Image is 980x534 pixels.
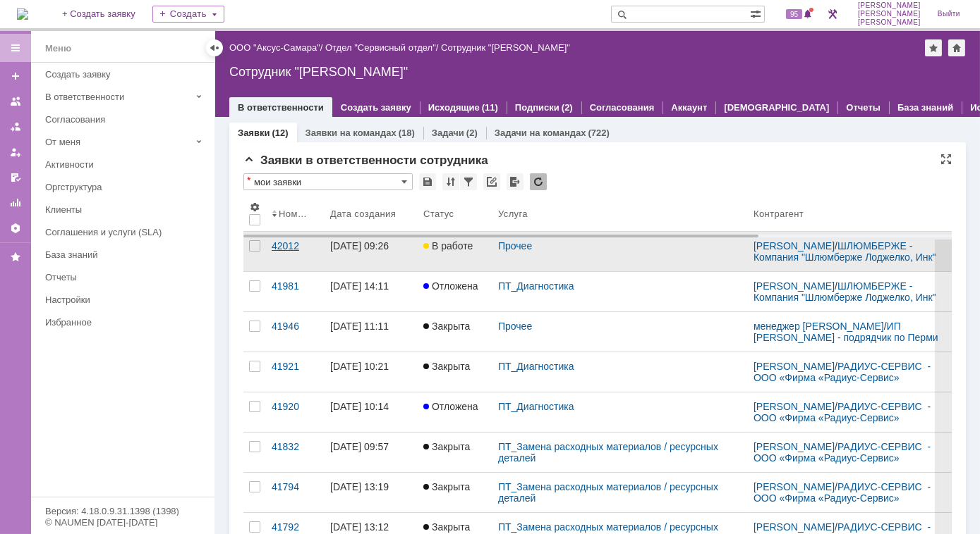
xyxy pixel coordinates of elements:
[509,21,514,32] div: 2
[40,108,212,130] a: Согласования
[40,199,212,221] a: Клиенты
[754,481,947,504] div: /
[266,312,325,352] a: 41946
[495,128,586,138] a: Задачи на командах
[266,272,325,311] a: 41981
[377,199,394,216] a: Egor Kuznecov
[45,518,200,527] div: © NAUMEN [DATE]-[DATE]
[469,111,494,123] div: 29.09.2025
[229,65,966,79] div: Сотрудник "[PERSON_NAME]"
[423,209,454,219] div: Статус
[325,312,418,352] a: [DATE] 11:11
[754,481,933,504] a: РАДИУС-СЕРВИС - ООО «Фирма «Радиус-Сервис»
[325,196,418,232] th: Дата создания
[266,473,325,512] a: 41794
[724,102,829,113] a: [DEMOGRAPHIC_DATA]
[40,266,212,288] a: Отчеты
[325,42,441,53] div: /
[249,201,260,213] span: Настройки
[754,361,835,372] a: [PERSON_NAME]
[858,1,921,10] span: [PERSON_NAME]
[418,312,492,352] a: Закрыта
[45,114,206,125] div: Согласования
[754,361,947,383] div: /
[229,42,320,53] a: ООО "Аксус-Самара"
[423,321,470,332] span: Закрыта
[279,209,308,219] div: Номер
[418,352,492,392] a: Закрыта
[754,280,947,303] div: /
[423,441,470,452] span: Закрыта
[466,128,478,138] div: (2)
[330,481,389,492] div: [DATE] 13:19
[330,361,389,372] div: [DATE] 10:21
[334,21,339,32] div: 1
[754,240,835,252] a: [PERSON_NAME]
[754,401,933,423] a: РАДИУС-СЕРВИС - ООО «Фирма «Радиус-Сервис»
[17,8,28,20] a: Перейти на домашнюю страницу
[418,433,492,472] a: Закрыта
[377,171,511,191] div: Обслуживание (1125514) Радиус
[418,272,492,311] a: Отложена
[419,173,436,190] div: Сохранить вид
[4,166,27,189] a: Мои согласования
[374,20,478,33] div: Ожидает [клиента]
[40,154,212,175] a: Активности
[754,321,938,343] a: ИП [PERSON_NAME] - подрядчик по Перми
[530,173,547,190] div: Обновлять список
[229,42,325,53] div: /
[754,240,936,263] a: ШЛЮМБЕРЖЕ - Компания "Шлюмберже Лоджелко, Инк"
[754,521,835,533] a: [PERSON_NAME]
[45,92,190,102] div: В ответственности
[925,39,942,56] div: Добавить в избранное
[492,196,748,232] th: Услуга
[754,441,933,464] a: РАДИУС-СЕРВИС - ООО «Фирма «Радиус-Сервис»
[266,392,325,432] a: 41920
[330,209,399,219] div: Дата создания
[846,102,881,113] a: Отчеты
[483,173,500,190] div: Скопировать ссылку на список
[498,361,574,372] a: ПТ_Диагностика
[423,240,473,252] span: В работе
[330,441,389,452] div: [DATE] 09:57
[330,240,389,252] div: [DATE] 09:26
[442,173,459,190] div: Сортировка...
[247,175,250,185] div: Настройки списка отличаются от сохраненных в виде
[45,272,206,282] div: Отчеты
[206,39,223,56] div: Скрыть меню
[469,201,494,213] div: 30.09.2025
[498,240,532,252] a: Прочее
[754,481,835,492] a: [PERSON_NAME]
[40,244,212,266] a: База знаний
[45,137,190,147] div: От меня
[325,473,418,512] a: [DATE] 13:19
[45,227,206,237] div: Соглашения и услуги (SLA)
[502,204,509,211] div: 5. Менее 100%
[418,392,492,432] a: Отложена
[202,81,336,91] div: RU0015-01_B1-HP725
[423,481,470,492] span: Закрыта
[272,441,319,452] div: 41832
[377,108,394,125] a: Roman Vorobev
[306,128,397,138] a: Заявки на командах
[330,280,389,292] div: [DATE] 14:11
[4,116,27,138] a: Заявки в моей ответственности
[549,20,591,33] div: Решена
[754,361,933,383] a: РАДИУС-СЕРВИС - ООО «Фирма «Радиус-Сервис»
[418,473,492,512] a: Закрыта
[266,232,325,271] a: 42012
[40,221,212,243] a: Соглашения и услуги (SLA)
[45,69,206,80] div: Создать заявку
[754,441,947,464] div: /
[590,102,655,113] a: Согласования
[498,441,721,464] a: ПТ_Замена расходных материалов / ресурсных деталей
[202,66,336,77] div: #42012: Прочее
[377,66,491,77] a: #41920: ПТ_Диагностика
[748,196,952,232] th: Контрагент
[684,21,689,32] div: 0
[754,280,936,303] a: ШЛЮМБЕРЖЕ - Компания "Шлюмберже Лоджелко, Инк"
[202,99,219,116] a: Мукминов Евгений Маулитович
[948,39,965,56] div: Сделать домашней страницей
[45,40,71,57] div: Меню
[432,128,464,138] a: Задачи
